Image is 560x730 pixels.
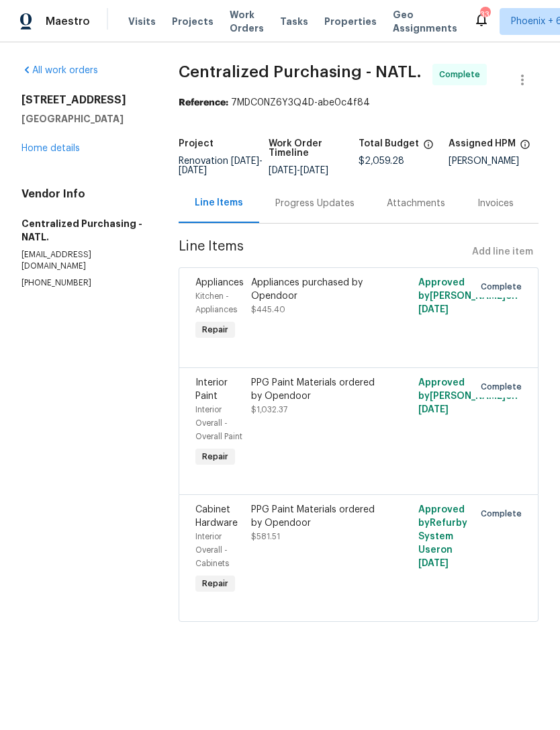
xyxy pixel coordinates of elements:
[520,139,530,156] span: The hpm assigned to this work order.
[21,277,146,289] p: [PHONE_NUMBER]
[418,278,518,314] span: Approved by [PERSON_NAME] on
[359,139,419,148] h5: Total Budget
[481,380,527,394] span: Complete
[481,507,527,520] span: Complete
[195,292,237,314] span: Kitchen - Appliances
[251,503,383,530] div: PPG Paint Materials ordered by Opendoor
[477,197,514,210] div: Invoices
[195,505,238,528] span: Cabinet Hardware
[251,306,285,314] span: $445.40
[21,112,146,126] h5: [GEOGRAPHIC_DATA]
[197,577,234,590] span: Repair
[269,139,359,158] h5: Work Order Timeline
[21,217,146,244] h5: Centralized Purchasing - NATL.
[231,156,259,166] span: [DATE]
[21,144,80,153] a: Home details
[21,187,146,201] h4: Vendor Info
[251,533,280,541] span: $581.51
[179,96,539,109] div: 7MDC0NZ6Y3Q4D-abe0c4f84
[195,533,229,567] span: Interior Overall - Cabinets
[179,64,422,80] span: Centralized Purchasing - NATL.
[195,378,228,401] span: Interior Paint
[449,139,516,148] h5: Assigned HPM
[197,450,234,463] span: Repair
[128,15,156,28] span: Visits
[280,17,308,26] span: Tasks
[197,323,234,336] span: Repair
[387,197,445,210] div: Attachments
[393,8,457,35] span: Geo Assignments
[418,505,467,568] span: Approved by Refurby System User on
[195,278,244,287] span: Appliances
[480,8,489,21] div: 33
[195,406,242,441] span: Interior Overall - Overall Paint
[418,405,449,414] span: [DATE]
[251,376,383,403] div: PPG Paint Materials ordered by Opendoor
[449,156,539,166] div: [PERSON_NAME]
[172,15,214,28] span: Projects
[300,166,328,175] span: [DATE]
[179,240,467,265] span: Line Items
[275,197,355,210] div: Progress Updates
[439,68,485,81] span: Complete
[418,378,518,414] span: Approved by [PERSON_NAME] on
[179,166,207,175] span: [DATE]
[179,98,228,107] b: Reference:
[359,156,404,166] span: $2,059.28
[423,139,434,156] span: The total cost of line items that have been proposed by Opendoor. This sum includes line items th...
[324,15,377,28] span: Properties
[251,276,383,303] div: Appliances purchased by Opendoor
[251,406,287,414] span: $1,032.37
[269,166,328,175] span: -
[179,139,214,148] h5: Project
[21,66,98,75] a: All work orders
[269,166,297,175] span: [DATE]
[418,559,449,568] span: [DATE]
[195,196,243,210] div: Line Items
[418,305,449,314] span: [DATE]
[21,249,146,272] p: [EMAIL_ADDRESS][DOMAIN_NAME]
[21,93,146,107] h2: [STREET_ADDRESS]
[179,156,263,175] span: Renovation
[46,15,90,28] span: Maestro
[481,280,527,293] span: Complete
[230,8,264,35] span: Work Orders
[179,156,263,175] span: -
